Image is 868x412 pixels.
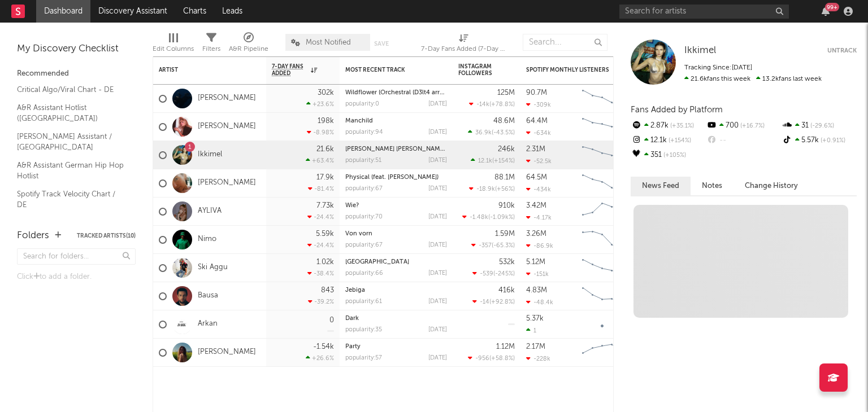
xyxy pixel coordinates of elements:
span: -245 % [495,271,513,277]
span: -14 [480,299,489,305]
div: 416k [498,287,515,294]
span: -1.48k [470,214,488,221]
a: Manchild [345,118,373,124]
svg: Chart title [577,113,628,141]
div: Von vorn [345,231,447,237]
div: 2.17M [526,343,545,350]
div: A&R Pipeline [229,28,268,61]
span: 7-Day Fans Added [272,63,308,77]
div: 5.12M [526,258,545,266]
div: Instagram Followers [458,63,498,77]
div: -24.4 % [307,213,334,221]
a: Dark [345,315,359,322]
span: +16.7 % [739,123,765,129]
svg: Chart title [577,85,628,113]
div: PALERMO [345,259,447,265]
div: Filters [202,28,220,61]
div: -4.17k [526,214,552,221]
div: 48.6M [493,117,515,125]
a: Ski Aggu [198,263,228,273]
div: Click to add a folder. [17,270,136,284]
div: 198k [318,117,334,125]
a: Ikkimel [684,45,716,56]
div: [DATE] [428,299,447,305]
div: ( ) [472,270,515,277]
span: -29.6 % [809,123,834,129]
span: +105 % [662,152,686,159]
a: Bausa [198,291,218,301]
a: A&R Assistant German Hip Hop Hotlist [17,159,124,182]
div: popularity: 57 [345,355,382,361]
svg: Chart title [577,310,628,339]
div: Spotify Monthly Listeners [526,67,611,73]
div: Edit Columns [153,42,194,56]
span: -357 [479,243,492,249]
div: [DATE] [428,101,447,107]
div: 7.73k [316,202,334,209]
svg: Chart title [577,169,628,198]
a: AYLIVA [198,207,222,216]
span: -65.3 % [493,243,513,249]
div: 7-Day Fans Added (7-Day Fans Added) [421,28,506,61]
button: Notes [691,177,734,195]
span: -1.09k % [490,214,513,221]
span: +0.91 % [819,138,845,144]
div: -39.2 % [308,298,334,305]
button: 99+ [822,7,830,16]
div: [DATE] [428,157,447,164]
span: +154 % [494,158,513,164]
div: -8.98 % [307,129,334,136]
div: 21.6k [316,146,334,153]
div: -86.9k [526,242,553,249]
div: Artist [159,67,244,73]
div: -48.4k [526,299,553,306]
div: Folders [17,229,49,243]
div: 2.87k [631,119,706,133]
div: ( ) [468,129,515,136]
a: [PERSON_NAME] [PERSON_NAME] - Level Space Edition [345,146,509,152]
div: 3.42M [526,202,546,209]
div: Most Recent Track [345,67,430,73]
a: Ikkimel [198,150,222,160]
div: 700 [706,119,781,133]
svg: Chart title [577,141,628,169]
div: -81.4 % [308,185,334,192]
a: Von vorn [345,231,372,237]
div: popularity: 35 [345,327,382,333]
div: 1.02k [316,258,334,266]
span: +78.8 % [491,102,513,108]
div: -434k [526,186,551,193]
div: -24.4 % [307,242,334,249]
div: 64.5M [526,174,547,181]
div: 5.57k [782,133,857,148]
a: Jebiga [345,287,365,293]
button: News Feed [631,177,691,195]
div: -151k [526,270,549,278]
div: popularity: 94 [345,129,383,135]
div: ( ) [471,157,515,164]
div: Filters [202,42,220,56]
div: Physical (feat. Troye Sivan) [345,174,447,181]
svg: Chart title [577,282,628,310]
a: [GEOGRAPHIC_DATA] [345,259,409,265]
div: 88.1M [494,174,515,181]
div: -228k [526,355,550,362]
span: 36.9k [475,130,492,136]
div: -634k [526,129,551,137]
div: A&R Pipeline [229,42,268,56]
div: Dark [345,315,447,322]
div: Jebiga [345,287,447,293]
div: [DATE] [428,214,447,220]
a: [PERSON_NAME] Assistant / [GEOGRAPHIC_DATA] [17,130,124,154]
a: Nimo [198,235,216,244]
input: Search for folders... [17,248,136,265]
div: 7-Day Fans Added (7-Day Fans Added) [421,42,506,56]
a: Wildflower (Orchestral (D3lt4 arrang.) [345,90,454,96]
div: ( ) [469,100,515,108]
div: +63.4 % [306,157,334,164]
div: [DATE] [428,242,447,248]
div: 17.9k [316,174,334,181]
span: Ikkimel [684,46,716,55]
div: ( ) [471,242,515,249]
div: 125M [497,89,515,97]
